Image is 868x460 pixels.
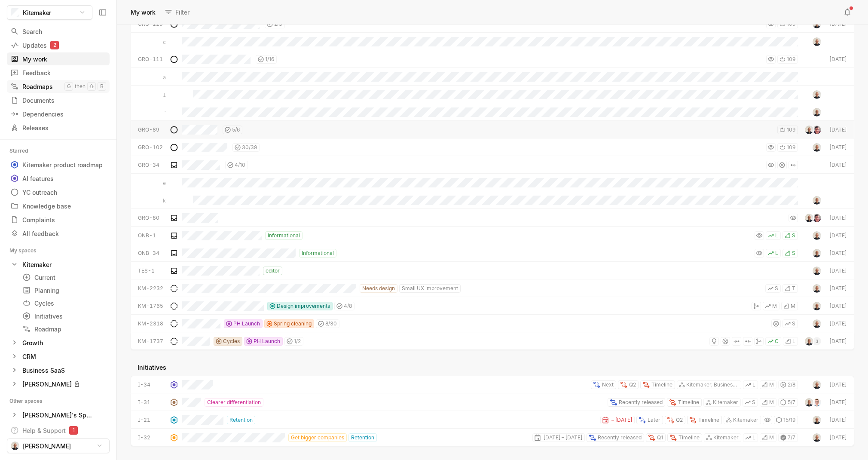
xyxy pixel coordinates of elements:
a: A [131,68,854,86]
a: Knowledge base [7,200,110,212]
div: [DATE] [828,126,847,134]
div: Growth [22,338,43,347]
span: L [752,434,755,442]
a: Planning [19,284,110,296]
div: My work [129,6,157,18]
span: 4 / 10 [235,161,245,169]
img: 9494b936-a021-4b8a-a7c0-f6283f02f6c2.jpeg [813,126,821,134]
div: TES-1 [138,267,166,275]
a: Initiatives [19,310,110,322]
span: Timeline [698,416,719,424]
div: AI features [7,172,110,184]
span: Later [648,416,660,424]
span: K [138,196,166,204]
div: I-31 [138,399,166,406]
span: 5 / 6 [232,126,240,134]
div: [DATE] [828,399,847,406]
a: I-34NextQ2TimelineKitemaker, Business SaaSLM2/8[DATE] [131,376,854,393]
div: KM-2318 [138,320,166,328]
div: Complaints [22,215,55,224]
div: GRO-111 [138,55,166,63]
a: Business SaaS [7,364,110,376]
div: I-34 [138,381,166,389]
span: T [792,285,795,292]
img: profile-pavelmacek.jpg [813,398,821,407]
div: Releases [10,123,106,132]
span: Timeline [651,381,672,389]
a: I-32Get bigger companiesRetention[DATE] – [DATE]Recently releasedQ1TimelineKitemakerLM7/7[DATE] [131,429,854,446]
a: I-21Retention– [DATE]LaterQ2TimelineKitemaker15/19[DATE] [131,411,854,429]
div: 7 / 7 [778,433,798,442]
div: CRM [22,352,36,361]
div: Growth [7,337,110,349]
div: Search [10,27,106,36]
a: ONB-1InformationalLS[DATE] [131,227,854,244]
span: Recently released [598,434,642,442]
a: K [131,191,854,209]
div: [DATE] – [DATE] [532,433,585,442]
div: KM-2232 [138,285,166,292]
kbd: ⇧ [87,82,96,91]
img: Profile%202%20copy.jpeg [805,214,813,222]
div: ONB-1 [138,232,166,239]
span: C [138,38,166,46]
div: Updates [10,41,106,50]
button: M [760,433,776,442]
div: Feedback [10,68,106,77]
span: Needs design [362,285,395,292]
button: [PERSON_NAME] [7,439,110,453]
div: [PERSON_NAME] [7,378,110,390]
div: My work [10,55,106,64]
img: Profile%202%20copy.jpeg [813,302,821,310]
a: Documents [7,94,110,107]
span: L [138,91,166,98]
div: – [DATE] [600,416,635,424]
span: S [792,320,795,328]
a: L [131,86,854,103]
button: M [760,380,776,389]
span: L [792,337,795,345]
div: then [73,82,87,91]
a: [PERSON_NAME]'s Space-o-rama [7,409,110,421]
a: Search [7,25,110,38]
div: Kitemaker [22,260,52,269]
img: Profile%202%20copy.jpeg [813,90,821,99]
div: 2 [50,41,59,49]
span: L [752,381,755,389]
a: CRM [7,350,110,362]
a: Releases [7,121,110,134]
span: L [775,249,778,257]
span: 1 / 16 [265,55,274,63]
div: Starred [9,147,38,155]
img: Profile%202%20copy.jpeg [813,196,821,205]
img: Profile%202%20copy.jpeg [813,416,821,424]
button: M [760,398,776,407]
span: M [769,381,774,389]
span: C [775,337,779,345]
span: Q1 [657,434,663,442]
span: Kitemaker [713,399,738,406]
img: Profile%202%20copy.jpeg [805,126,813,134]
span: S [792,232,795,239]
img: Profile%202%20copy.jpeg [11,442,19,450]
img: Profile%202%20copy.jpeg [813,380,821,389]
a: GRO-10230/39109[DATE] [131,138,854,156]
span: editor [266,267,280,275]
div: Business SaaS [22,366,65,375]
div: Roadmap [22,325,106,334]
div: grid [117,25,868,460]
span: Spring cleaning [274,320,312,328]
div: Cycles [22,299,94,308]
span: Cycles [223,337,240,345]
a: KM-2232Needs designSmall UX improvementST[DATE] [131,279,854,297]
div: 15 / 19 [774,416,798,424]
div: 5 / 7 [778,398,798,407]
a: KM-1737CyclesPH Launch1/2CL3[DATE] [131,332,854,350]
span: M [769,434,774,442]
a: TES-1editor[DATE] [131,262,854,279]
a: Current [19,271,110,283]
span: [PERSON_NAME] [23,442,71,451]
kbd: g [64,82,73,91]
div: [DATE] [828,249,847,257]
img: Profile%202%20copy.jpeg [813,433,821,442]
